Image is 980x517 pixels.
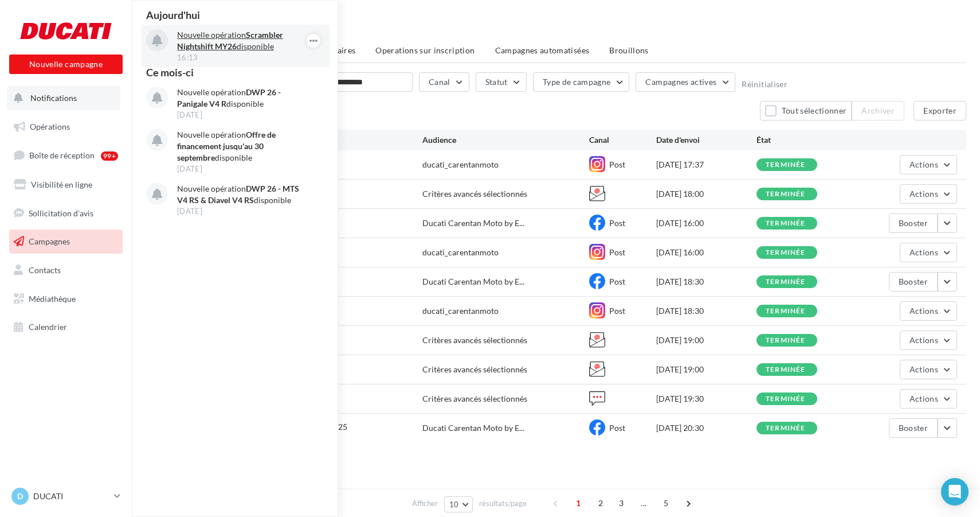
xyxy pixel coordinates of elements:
span: Ducati Carentan Moto by E... [422,422,524,434]
span: Afficher [412,498,438,509]
span: Opérations [30,122,70,131]
div: Critères avancés sélectionnés [422,335,590,346]
span: Operations sur inscription [375,45,475,55]
span: Brouillons [609,45,649,55]
div: terminée [766,395,806,403]
div: [DATE] 18:30 [656,276,756,287]
span: Médiathèque [29,294,76,304]
span: 10 [449,500,459,509]
div: Critères avancés sélectionnés [422,364,590,375]
span: Notifications [30,93,77,103]
div: terminée [766,191,806,198]
p: DUCATI [33,491,109,502]
button: Actions [900,331,957,350]
a: Contacts [7,258,125,282]
span: Actions [910,364,938,374]
span: Actions [910,247,938,257]
button: Notifications [7,86,120,110]
div: État [756,134,857,146]
button: Réinitialiser [742,80,787,89]
span: Actions [910,306,938,316]
div: [DATE] 19:00 [656,335,756,346]
button: 10 [444,496,473,512]
button: Tout sélectionner [760,101,852,120]
span: 3 [612,494,630,512]
div: ducati_carentanmoto [422,305,499,317]
div: [DATE] 20:30 [656,422,756,434]
span: Post [609,423,625,433]
button: Actions [900,301,957,321]
div: [DATE] 16:00 [656,217,756,229]
button: Actions [900,155,957,174]
span: Post [609,277,625,286]
div: Canal [589,134,656,146]
span: résultats/page [479,498,527,509]
button: Actions [900,360,957,379]
div: 99+ [101,151,118,161]
span: Boîte de réception [29,150,95,160]
span: 5 [657,494,675,512]
button: Canal [419,72,469,92]
div: Audience [422,134,590,146]
span: Post [609,218,625,228]
span: Campagnes actives [645,77,716,87]
span: ... [634,494,653,512]
div: [DATE] 18:30 [656,305,756,317]
a: Opérations [7,115,125,139]
button: Type de campagne [533,72,630,92]
button: Nouvelle campagne [9,55,123,74]
button: Booster [889,213,938,233]
button: Actions [900,184,957,204]
div: terminée [766,249,806,256]
div: [DATE] 16:00 [656,247,756,258]
span: Actions [910,160,938,169]
div: [DATE] 18:00 [656,188,756,200]
div: Mes campagnes [146,18,966,36]
a: Calendrier [7,315,125,339]
span: Post [609,306,625,316]
div: terminée [766,425,806,432]
div: Critères avancés sélectionnés [422,188,590,200]
div: ducati_carentanmoto [422,159,499,170]
div: Critères avancés sélectionnés [422,393,590,405]
span: Actions [910,394,938,403]
span: Actions [910,189,938,199]
span: Campagnes automatisées [495,45,590,55]
a: Médiathèque [7,287,125,311]
a: Visibilité en ligne [7,173,125,197]
a: Boîte de réception99+ [7,143,125,168]
span: Post [609,247,625,257]
span: Calendrier [29,322,67,332]
div: terminée [766,278,806,286]
button: Actions [900,389,957,409]
div: [DATE] 19:30 [656,393,756,405]
div: [DATE] 19:00 [656,364,756,375]
button: Actions [900,243,957,262]
div: ducati_carentanmoto [422,247,499,258]
div: terminée [766,366,806,374]
div: Open Intercom Messenger [941,478,969,506]
span: Sollicitation d'avis [29,208,93,217]
span: Ducati Carentan Moto by E... [422,217,524,229]
a: Sollicitation d'avis [7,201,125,226]
span: Actions [910,335,938,345]
button: Booster [889,418,938,438]
span: Ducati Carentan Moto by E... [422,276,524,287]
div: [DATE] 17:37 [656,159,756,170]
button: Archiver [852,101,904,120]
div: Date d'envoi [656,134,756,146]
span: Post [609,160,625,169]
span: Contacts [29,265,61,275]
a: D DUCATI [9,485,123,507]
button: Exporter [914,101,966,120]
div: terminée [766,220,806,227]
div: terminée [766,308,806,315]
span: D [17,491,23,502]
button: Statut [476,72,527,92]
div: terminée [766,337,806,344]
button: Booster [889,272,938,291]
span: 2 [591,494,610,512]
button: Campagnes actives [636,72,735,92]
a: Campagnes [7,230,125,254]
span: Campagnes [29,236,70,246]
